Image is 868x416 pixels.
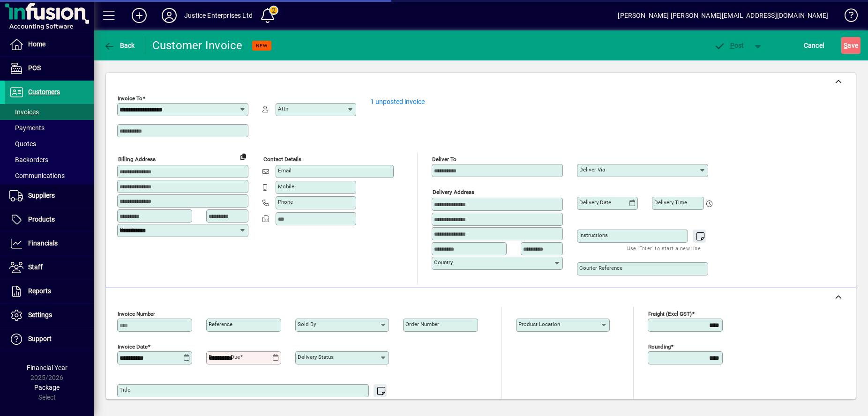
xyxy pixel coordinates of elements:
a: Suppliers [5,184,94,208]
span: Communications [9,172,65,179]
button: Cancel [801,37,827,54]
span: NEW [256,43,268,49]
a: Financials [5,232,94,255]
mat-label: Deliver via [579,166,605,173]
a: Quotes [5,136,94,152]
mat-label: Delivery status [298,354,334,360]
mat-label: Attn [278,105,288,112]
a: POS [5,57,94,80]
button: Back [101,37,137,54]
mat-hint: Use 'Enter' to start a new line [308,397,382,408]
a: Staff [5,256,94,279]
a: Settings [5,304,94,327]
mat-label: Country [120,226,138,233]
span: Home [28,40,45,48]
mat-label: Reference [209,321,232,327]
mat-hint: Use 'Enter' to start a new line [627,243,701,253]
a: Support [5,327,94,351]
mat-label: Rounding [648,343,671,350]
span: Settings [28,311,52,319]
mat-label: Invoice number [118,311,155,317]
a: Payments [5,120,94,136]
span: ost [714,42,744,49]
mat-label: Invoice date [118,343,148,350]
mat-label: Invoice To [118,95,142,102]
span: Payments [9,124,45,132]
mat-label: Instructions [579,232,608,238]
mat-label: Title [120,386,130,393]
mat-label: Email [278,167,292,174]
mat-label: Deliver To [432,156,456,163]
div: [PERSON_NAME] [PERSON_NAME][EMAIL_ADDRESS][DOMAIN_NAME] [618,8,828,23]
span: Cancel [804,38,824,53]
app-page-header-button: Back [94,37,145,54]
a: 1 unposted invoice [370,98,425,105]
button: Add [124,7,154,24]
span: ave [844,38,858,53]
button: Post [709,37,749,54]
mat-label: Phone [278,199,293,205]
span: Customers [28,88,60,96]
span: Support [28,335,52,342]
a: Reports [5,280,94,303]
a: Products [5,208,94,231]
mat-label: Order number [405,321,439,327]
span: Backorders [9,156,48,163]
a: Knowledge Base [838,2,856,32]
mat-label: Delivery date [579,199,611,206]
span: Financials [28,239,58,247]
span: Reports [28,287,51,295]
span: Invoices [9,108,39,116]
span: Staff [28,263,43,271]
div: Justice Enterprises Ltd [184,8,253,23]
mat-label: Sold by [298,321,316,327]
span: Suppliers [28,192,55,199]
div: Customer Invoice [152,38,243,53]
span: Quotes [9,140,36,148]
mat-label: Country [434,259,453,266]
mat-label: Delivery time [654,199,687,206]
span: Financial Year [27,364,67,371]
mat-label: Product location [518,321,560,327]
button: Copy to Delivery address [236,149,251,164]
a: Communications [5,168,94,184]
mat-label: Courier Reference [579,265,622,271]
mat-label: Mobile [278,183,294,190]
span: Products [28,215,55,223]
span: Package [34,384,60,391]
a: Invoices [5,104,94,120]
span: S [844,42,847,49]
span: P [730,42,734,49]
mat-label: Freight (excl GST) [648,311,692,317]
a: Backorders [5,152,94,168]
span: POS [28,64,41,72]
button: Save [841,37,861,54]
mat-label: Payment due [209,354,240,360]
button: Profile [154,7,184,24]
a: Home [5,33,94,56]
span: Back [104,42,135,49]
